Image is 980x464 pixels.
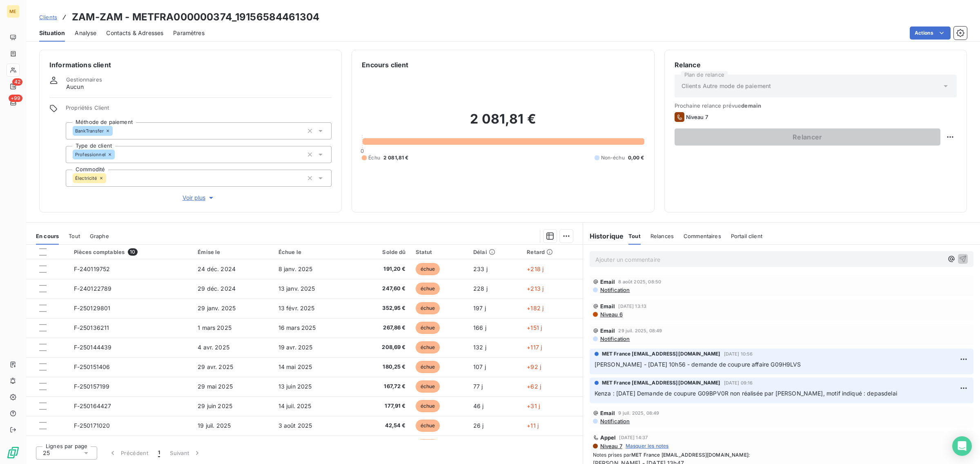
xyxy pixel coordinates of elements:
[599,287,630,293] span: Notification
[473,324,486,331] span: 166 j
[12,78,22,86] span: 42
[682,82,771,90] span: Clients Autre mode de paiement
[619,435,648,440] span: [DATE] 14:37
[473,344,486,351] span: 132 j
[600,327,615,334] span: Email
[675,128,940,146] button: Relancer
[362,60,408,70] h6: Encours client
[527,324,542,331] span: +151 j
[36,233,59,239] span: En cours
[416,380,440,393] span: échue
[158,449,160,457] span: 1
[631,452,748,458] span: MET France [EMAIL_ADDRESS][DOMAIN_NAME]
[278,383,312,390] span: 13 juin 2025
[278,344,313,351] span: 19 avr. 2025
[183,194,215,202] span: Voir plus
[628,233,641,239] span: Tout
[628,154,644,161] span: 0,00 €
[358,285,405,293] span: 247,60 €
[66,83,84,91] span: Aucun
[416,400,440,412] span: échue
[527,422,539,429] span: +11 j
[910,27,951,40] button: Actions
[416,263,440,275] span: échue
[602,350,721,358] span: MET France [EMAIL_ADDRESS][DOMAIN_NAME]
[618,279,661,284] span: 8 août 2025, 08:50
[198,422,231,429] span: 19 juil. 2025
[600,278,615,285] span: Email
[416,302,440,314] span: échue
[600,303,615,309] span: Email
[473,363,486,370] span: 107 j
[473,383,483,390] span: 77 j
[416,283,440,295] span: échue
[7,96,19,109] a: +99
[416,249,463,255] div: Statut
[198,305,236,312] span: 29 janv. 2025
[416,322,440,334] span: échue
[128,248,137,256] span: 10
[278,363,312,370] span: 14 mai 2025
[173,29,205,37] span: Paramètres
[7,5,20,18] div: ME
[7,446,20,459] img: Logo LeanPay
[358,304,405,312] span: 352,95 €
[600,410,615,416] span: Email
[416,420,440,432] span: échue
[686,114,708,120] span: Niveau 7
[278,402,312,409] span: 14 juil. 2025
[952,436,972,456] div: Open Intercom Messenger
[383,154,409,161] span: 2 081,81 €
[278,249,348,255] div: Échue le
[416,341,440,354] span: échue
[358,402,405,410] span: 177,91 €
[527,383,541,390] span: +62 j
[278,324,316,331] span: 16 mars 2025
[75,29,96,37] span: Analyse
[527,402,540,409] span: +31 j
[74,363,110,370] span: F-250151406
[473,422,484,429] span: 26 j
[626,442,669,450] span: Masquer les notes
[527,344,542,351] span: +117 j
[278,305,315,312] span: 13 févr. 2025
[527,265,543,272] span: +218 j
[527,305,543,312] span: +182 j
[106,29,163,37] span: Contacts & Adresses
[599,443,622,449] span: Niveau 7
[473,249,517,255] div: Délai
[599,311,623,318] span: Niveau 6
[527,285,543,292] span: +213 j
[104,444,153,462] button: Précédent
[39,13,57,21] a: Clients
[358,363,405,371] span: 180,25 €
[600,434,616,441] span: Appel
[741,102,761,109] span: demain
[731,233,762,239] span: Portail client
[49,60,332,70] h6: Informations client
[361,148,364,154] span: 0
[153,444,165,462] button: 1
[593,451,970,459] span: Notes prises par :
[66,193,332,202] button: Voir plus
[74,324,109,331] span: F-250136211
[198,402,232,409] span: 29 juin 2025
[278,265,313,272] span: 8 janv. 2025
[90,233,109,239] span: Graphe
[650,233,674,239] span: Relances
[39,29,65,37] span: Situation
[278,422,312,429] span: 3 août 2025
[74,305,111,312] span: F-250129801
[72,10,319,24] h3: ZAM-ZAM - METFRA000000374_19156584461304
[198,265,236,272] span: 24 déc. 2024
[7,80,19,93] a: 42
[599,418,630,424] span: Notification
[74,248,188,256] div: Pièces comptables
[618,328,662,333] span: 29 juil. 2025, 08:49
[724,380,753,385] span: [DATE] 09:16
[595,390,897,397] span: Kenza : [DATE] Demande de coupure G09BPV0R non réalisée par [PERSON_NAME], motif indiqué : depasd...
[75,152,106,157] span: Professionnel
[358,382,405,391] span: 167,72 €
[618,304,646,309] span: [DATE] 13:13
[416,361,440,373] span: échue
